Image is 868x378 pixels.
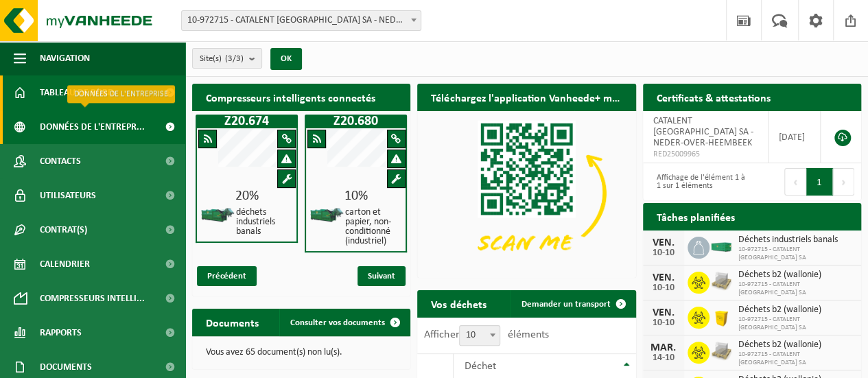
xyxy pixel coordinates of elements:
label: Afficher éléments [424,329,548,340]
span: 10-972715 - CATALENT BELGIUM SA - NEDER-OVER-HEEMBEEK [181,10,421,31]
h2: Téléchargez l'application Vanheede+ maintenant! [417,84,635,110]
span: Tableau de bord [40,75,114,110]
span: 10-972715 - CATALENT [GEOGRAPHIC_DATA] SA [738,281,854,297]
span: Demander un transport [521,300,611,309]
img: HK-XZ-20-GN-01 [200,206,235,224]
span: 10-972715 - CATALENT [GEOGRAPHIC_DATA] SA [738,316,854,332]
span: Précédent [197,266,257,286]
button: Next [833,168,854,196]
span: Déchet [464,361,495,372]
count: (3/3) [225,54,244,63]
span: Déchets b2 (wallonie) [738,340,854,351]
h2: Compresseurs intelligents connectés [192,84,410,110]
div: MAR. [650,342,677,353]
img: Download de VHEPlus App [417,111,635,275]
div: VEN. [650,272,677,283]
span: Compresseurs intelli... [40,281,145,316]
img: LP-PA-00000-WDN-11 [709,270,733,293]
span: Rapports [40,316,82,350]
span: 10 [459,325,500,346]
a: Demander un transport [511,290,635,318]
span: Utilisateurs [40,178,96,213]
span: 10-972715 - CATALENT [GEOGRAPHIC_DATA] SA [738,246,854,262]
div: VEN. [650,307,677,318]
h4: carton et papier, non-conditionné (industriel) [345,208,401,246]
span: Navigation [40,41,90,75]
span: Site(s) [200,49,244,69]
div: 10% [306,189,406,203]
button: Site(s)(3/3) [192,48,262,69]
span: 10-972715 - CATALENT [GEOGRAPHIC_DATA] SA [738,351,854,367]
h1: Z20.680 [308,115,403,128]
span: Calendrier [40,247,90,281]
p: Vous avez 65 document(s) non lu(s). [206,348,397,357]
img: LP-PA-00000-WDN-11 [709,340,733,363]
div: Affichage de l'élément 1 à 1 sur 1 éléments [650,167,745,197]
div: 14-10 [650,353,677,363]
button: OK [270,48,302,70]
span: RED25009965 [653,149,758,160]
span: Déchets b2 (wallonie) [738,270,854,281]
button: 1 [806,168,833,196]
td: [DATE] [769,111,821,163]
h2: Vos déchets [417,290,500,317]
div: 10-10 [650,248,677,258]
div: 10-10 [650,318,677,328]
div: 20% [197,189,296,203]
span: Contrat(s) [40,213,87,247]
img: HK-XZ-20-GN-01 [309,206,344,224]
h2: Certificats & attestations [643,84,784,110]
span: Déchets b2 (wallonie) [738,305,854,316]
a: Consulter vos documents [279,309,409,336]
img: HK-XC-30-GN-00 [709,240,733,252]
span: Consulter vos documents [290,318,385,327]
div: 10-10 [650,283,677,293]
h1: Z20.674 [199,115,294,128]
h2: Documents [192,309,272,335]
span: Contacts [40,144,81,178]
h4: déchets industriels banals [236,208,292,237]
div: VEN. [650,237,677,248]
img: LP-SB-00050-HPE-22 [709,305,733,328]
h2: Tâches planifiées [643,203,749,230]
span: 10 [460,326,500,345]
span: 10-972715 - CATALENT BELGIUM SA - NEDER-OVER-HEEMBEEK [182,11,421,30]
span: Données de l'entrepr... [40,110,145,144]
span: Suivant [357,266,406,286]
span: CATALENT [GEOGRAPHIC_DATA] SA - NEDER-OVER-HEEMBEEK [653,116,753,148]
button: Previous [784,168,806,196]
span: Déchets industriels banals [738,235,854,246]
